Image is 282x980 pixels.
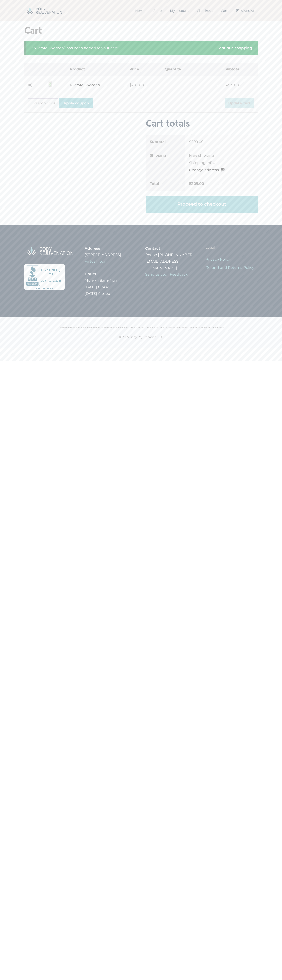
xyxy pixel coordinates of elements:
[145,246,160,251] strong: Contact
[221,63,258,76] th: Subtotal
[189,140,191,144] span: $
[189,181,204,186] bdi: 209.00
[146,117,258,131] h2: Cart totals
[166,7,193,15] a: My account
[175,80,185,90] input: Product quantity
[206,257,231,262] a: Privacy Policy
[189,140,204,144] bdi: 209.00
[225,98,254,108] button: Update cart
[225,83,239,87] bdi: 209.00
[146,135,185,149] th: Subtotal
[189,153,214,158] label: Free shipping
[145,245,198,278] p: Phone [PHONE_NUMBER] [EMAIL_ADDRESS][DOMAIN_NAME]
[241,9,254,13] span: $209.00
[146,177,185,191] th: Total
[85,245,137,265] p: [STREET_ADDRESS]
[210,161,215,165] strong: FL
[28,83,32,87] a: Remove Nutrafol Women from cart
[125,63,161,76] th: Price
[225,83,227,87] span: $
[189,181,191,186] span: $
[85,271,137,297] p: Mon-Fri 8am-4pm [DATE] Closed [DATE] Closed
[28,98,58,108] input: Coupon code
[66,63,126,76] th: Product
[185,80,195,90] a: +
[149,7,166,15] a: Shop
[129,83,132,87] span: $
[145,272,188,277] a: Send us your Feedback
[58,326,225,329] small: *These statements have not been evaluated by the Food and Drug Administration. This product is no...
[206,265,254,270] a: Refund and Returns Policy
[70,83,100,87] a: Nutrafol Women
[189,160,254,166] p: Shipping to .
[24,41,258,55] div: “Nutrafol Women” has been added to your cart.
[232,7,258,15] a: $209.00
[206,245,258,250] h2: Legal
[85,259,106,264] a: Virtual Tour
[58,325,225,339] div: © 2025 Body Rejuvenation, LLC
[24,245,77,258] img: Logo-Website-Color-Dark
[24,264,65,290] img: Body Rejuvenation LLC BBB Business Review
[146,196,258,213] a: Proceed to checkout
[146,149,185,177] th: Shipping
[129,83,144,87] bdi: 209.00
[161,63,221,76] th: Quantity
[59,98,93,108] button: Apply coupon
[85,272,96,276] strong: Hours
[216,45,252,51] a: Continue shopping
[85,246,100,251] strong: Address
[24,25,258,37] h1: Cart
[189,167,225,173] a: Change address
[165,80,175,90] a: -
[217,7,232,15] a: Cart
[193,7,217,15] a: Checkout
[131,7,149,15] a: Home
[24,6,65,16] img: BodyRejuvenation Shop
[131,7,258,15] nav: Primary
